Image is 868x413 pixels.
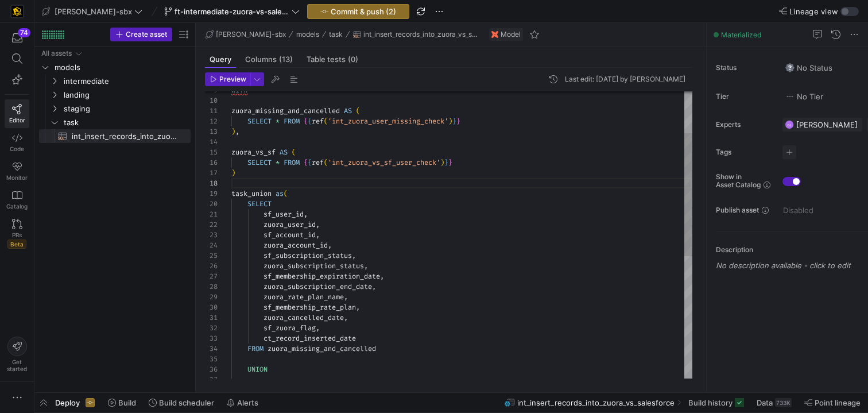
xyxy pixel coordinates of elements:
span: zuora_rate_plan_name [263,292,344,302]
span: Tags [716,148,773,156]
span: zuora_account_id [263,241,328,250]
div: 15 [205,147,218,157]
span: , [344,313,348,322]
button: No statusNo Status [782,60,835,75]
div: Press SPACE to select this row. [39,102,191,115]
span: Tier [716,92,773,101]
div: 17 [205,168,218,178]
button: Preview [205,72,250,86]
span: Columns [245,56,293,63]
span: { [308,117,312,126]
span: } [448,158,452,167]
button: Build history [683,393,749,412]
span: sf_zuora_flag [263,323,316,333]
span: { [304,158,308,167]
img: No status [785,63,795,72]
span: ( [356,106,360,115]
span: AS [344,106,352,115]
div: Press SPACE to select this row. [39,115,191,129]
span: Beta [7,240,26,249]
span: Deploy [55,398,80,407]
div: 13 [205,126,218,137]
span: ft-intermediate-zuora-vs-salesforce-08052025 [175,7,289,16]
span: zuora_vs_sf [231,148,276,157]
span: int_insert_records_into_zuora_vs_salesforce [517,398,675,407]
span: , [344,292,348,302]
span: No Tier [785,92,823,101]
div: 34 [205,343,218,354]
span: ct_record_inserted_date [263,334,356,343]
button: Getstarted [5,332,29,377]
span: Editor [9,117,25,123]
span: zuora_subscription_end_date [263,282,372,291]
div: 18 [205,178,218,188]
div: Press SPACE to select this row. [39,47,191,60]
button: Point lineage [799,393,866,412]
div: Press SPACE to select this row. [39,74,191,88]
button: int_insert_records_into_zuora_vs_salesforce [350,28,482,41]
span: Point lineage [815,398,861,407]
span: Model [501,30,521,38]
div: Press SPACE to select this row. [39,60,191,74]
span: sf_membership_rate_plan [263,303,356,312]
button: Create asset [110,28,172,41]
span: Lineage view [789,7,838,16]
span: zuora_subscription_status [263,261,364,271]
span: Create asset [126,30,167,38]
span: , [316,220,320,229]
span: task [329,30,343,38]
span: (0) [348,56,358,63]
span: { [308,158,312,167]
div: 29 [205,292,218,302]
span: as [276,189,284,198]
span: Table tests [307,56,358,63]
span: Catalog [6,203,28,210]
div: 10 [205,95,218,106]
span: ref [312,117,324,126]
span: intermediate [64,75,189,88]
div: 22 [205,219,218,230]
span: , [380,272,384,281]
span: int_insert_records_into_zuora_vs_salesforce [363,30,479,38]
div: 16 [205,157,218,168]
img: No tier [785,92,795,101]
span: FROM [284,158,300,167]
div: 19 [205,188,218,199]
span: Preview [219,75,246,83]
span: sf_subscription_status [263,251,352,260]
button: ft-intermediate-zuora-vs-salesforce-08052025 [161,4,303,19]
span: ) [231,168,235,177]
button: models [293,28,322,41]
span: int_insert_records_into_zuora_vs_salesforce​​​​​​​​​​ [72,130,177,143]
button: 74 [5,28,29,48]
span: 'int_zuora_vs_sf_user_check' [328,158,440,167]
div: 32 [205,323,218,333]
span: ) [231,127,235,136]
span: Materialized [721,30,761,39]
span: } [444,158,448,167]
span: } [452,117,456,126]
span: ) [448,117,452,126]
div: Press SPACE to select this row. [39,129,191,143]
button: Build scheduler [144,393,219,412]
button: task [326,28,346,41]
span: PRs [12,231,22,238]
span: Status [716,64,773,72]
a: https://storage.googleapis.com/y42-prod-data-exchange/images/uAsz27BndGEK0hZWDFeOjoxA7jCwgK9jE472... [5,2,29,21]
div: 30 [205,302,218,312]
div: 33 [205,333,218,343]
span: Build history [688,398,733,407]
button: [PERSON_NAME]-sbx [39,4,145,19]
span: , [372,282,376,291]
div: 37 [205,375,218,385]
button: No tierNo Tier [782,89,826,104]
span: SELECT [247,158,272,167]
span: FROM [247,344,263,353]
span: ref [312,158,324,167]
div: All assets [41,49,72,57]
span: [PERSON_NAME]-sbx [55,7,132,16]
span: (13) [279,56,293,63]
div: 21 [205,209,218,219]
button: Build [103,393,141,412]
div: 27 [205,271,218,281]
